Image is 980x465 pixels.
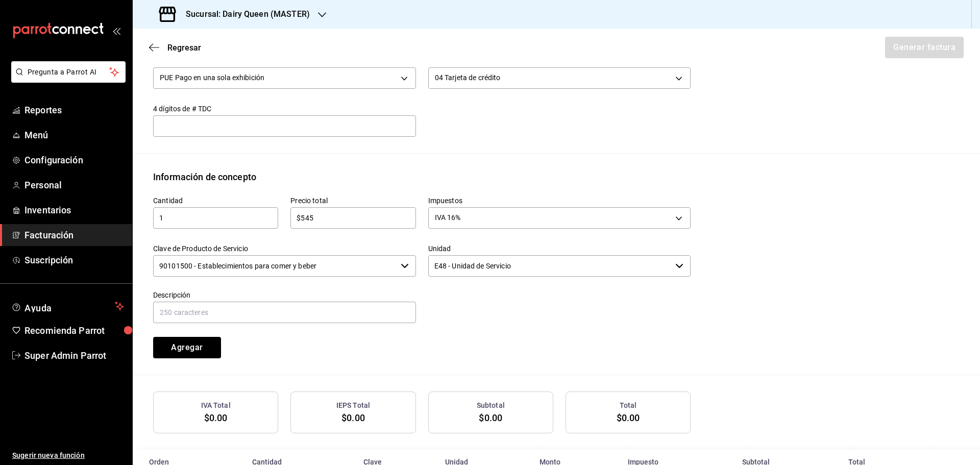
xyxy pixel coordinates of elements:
[435,212,461,223] span: IVA 16%
[7,74,126,85] a: Pregunta a Parrot AI
[153,255,397,277] input: Elige una opción
[153,291,416,298] label: Descripción
[290,197,415,204] label: Precio total
[24,203,124,217] span: Inventarios
[620,400,637,411] h3: Total
[12,450,124,461] span: Sugerir nueva función
[153,337,221,358] button: Agregar
[24,153,124,167] span: Configuración
[617,412,640,423] span: $0.00
[24,128,124,142] span: Menú
[204,412,228,423] span: $0.00
[479,412,502,423] span: $0.00
[435,72,501,83] span: 04 Tarjeta de crédito
[28,67,110,78] span: Pregunta a Parrot AI
[149,43,201,53] button: Regresar
[477,400,505,411] h3: Subtotal
[11,61,126,83] button: Pregunta a Parrot AI
[112,27,120,35] button: open_drawer_menu
[201,400,231,411] h3: IVA Total
[24,300,111,312] span: Ayuda
[178,8,310,20] h3: Sucursal: Dairy Queen (MASTER)
[24,228,124,242] span: Facturación
[428,244,691,252] label: Unidad
[336,400,370,411] h3: IEPS Total
[153,170,256,184] div: Información de concepto
[167,43,201,53] span: Regresar
[153,244,416,252] label: Clave de Producto de Servicio
[153,197,278,204] label: Cantidad
[24,103,124,117] span: Reportes
[24,253,124,267] span: Suscripción
[428,255,672,277] input: Elige una opción
[24,349,124,362] span: Super Admin Parrot
[160,72,264,83] span: PUE Pago en una sola exhibición
[24,178,124,192] span: Personal
[341,412,365,423] span: $0.00
[153,105,416,112] label: 4 dígitos de # TDC
[153,302,416,323] input: 250 caracteres
[428,197,691,204] label: Impuestos
[290,212,415,224] input: $0.00
[24,324,124,337] span: Recomienda Parrot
